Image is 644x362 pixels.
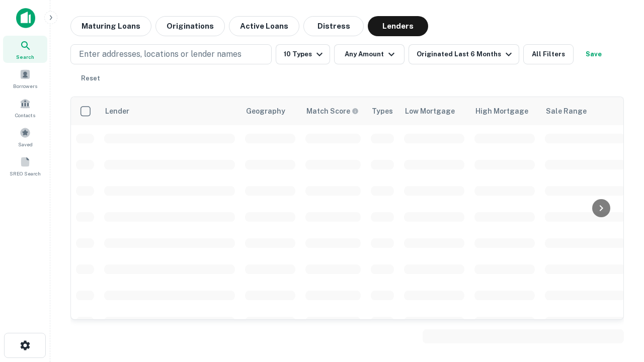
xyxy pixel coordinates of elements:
th: Lender [99,97,240,125]
button: Save your search to get updates of matches that match your search criteria. [578,44,610,64]
button: Maturing Loans [70,16,151,36]
a: Contacts [3,94,47,121]
a: Search [3,36,47,63]
th: Types [366,97,399,125]
div: High Mortgage [475,105,528,117]
th: Geography [240,97,300,125]
iframe: Chat Widget [594,249,644,298]
span: Borrowers [13,82,37,90]
button: All Filters [523,44,574,64]
p: Enter addresses, locations or lender names [79,48,242,60]
button: 10 Types [276,44,330,64]
span: Saved [18,140,33,148]
button: Distress [303,16,364,36]
button: Enter addresses, locations or lender names [70,44,272,64]
button: Originations [155,16,225,36]
div: Types [372,105,393,117]
button: Active Loans [229,16,299,36]
span: Contacts [15,111,35,119]
div: Originated Last 6 Months [417,48,515,60]
a: Borrowers [3,65,47,92]
div: Sale Range [546,105,587,117]
a: Saved [3,123,47,150]
th: High Mortgage [469,97,540,125]
span: SREO Search [10,169,41,177]
button: Originated Last 6 Months [409,44,519,64]
button: Reset [74,68,107,88]
button: Lenders [368,16,428,36]
div: Lender [105,105,129,117]
button: Any Amount [334,44,405,64]
span: Search [16,53,34,61]
th: Capitalize uses an advanced AI algorithm to match your search with the best lender. The match sco... [300,97,366,125]
th: Sale Range [540,97,630,125]
a: SREO Search [3,152,47,179]
img: capitalize-icon.png [16,8,35,28]
div: Capitalize uses an advanced AI algorithm to match your search with the best lender. The match sco... [306,106,359,117]
div: Low Mortgage [405,105,455,117]
th: Low Mortgage [399,97,469,125]
h6: Match Score [306,106,357,117]
div: Geography [246,105,285,117]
